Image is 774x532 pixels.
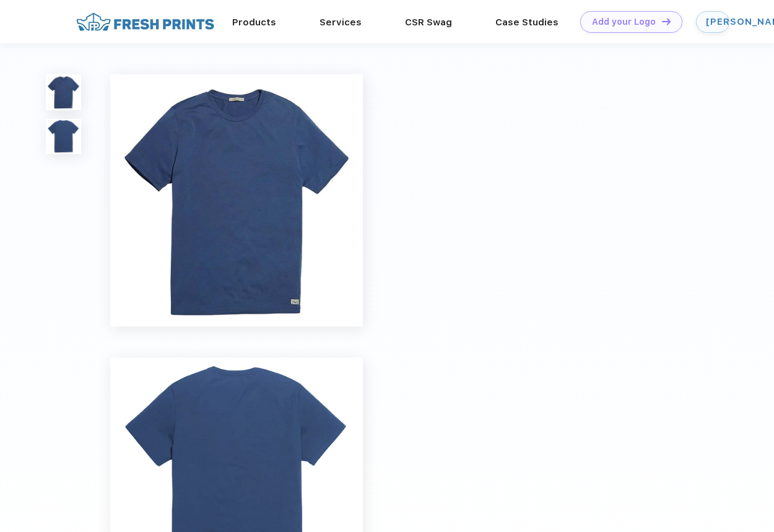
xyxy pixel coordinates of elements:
[696,11,729,33] a: [PERSON_NAME]
[46,74,82,110] img: func=resize&h=100
[232,17,276,28] a: Products
[46,119,82,155] img: func=resize&h=100
[72,11,218,33] img: fo%20logo%202.webp
[662,18,671,25] img: DT
[405,17,452,28] a: CSR Swag
[320,17,362,28] a: Services
[110,74,363,327] img: func=resize&h=640
[592,17,656,27] div: Add your Logo
[706,17,720,27] div: [PERSON_NAME]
